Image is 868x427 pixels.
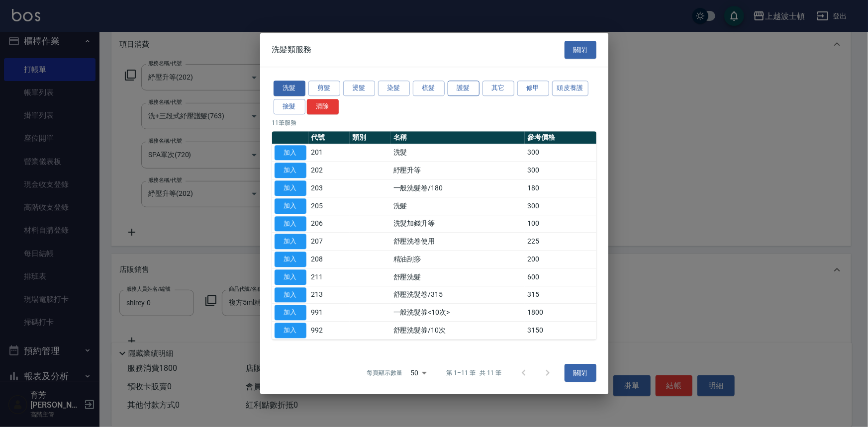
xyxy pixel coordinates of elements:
button: 護髮 [448,81,480,96]
th: 代號 [309,131,350,144]
button: 其它 [482,81,514,96]
td: 206 [309,215,350,233]
th: 參考價格 [525,131,596,144]
button: 加入 [275,323,306,338]
button: 加入 [275,305,306,321]
td: 202 [309,162,350,179]
button: 加入 [275,198,306,214]
button: 加入 [275,216,306,232]
td: 992 [309,322,350,340]
button: 梳髮 [413,81,445,96]
td: 300 [525,197,596,215]
td: 1800 [525,304,596,322]
td: 208 [309,251,350,268]
td: 201 [309,144,350,162]
button: 加入 [275,252,306,267]
td: 舒壓洗髮 [391,268,525,286]
td: 300 [525,144,596,162]
td: 紓壓升等 [391,162,525,179]
button: 剪髮 [308,81,340,96]
td: 600 [525,268,596,286]
td: 精油刮痧 [391,251,525,268]
td: 洗髮 [391,144,525,162]
td: 洗髮加錢升等 [391,215,525,233]
td: 一般洗髮券<10次> [391,304,525,322]
button: 洗髮 [274,81,305,96]
button: 加入 [275,145,306,161]
td: 洗髮 [391,197,525,215]
button: 加入 [275,269,306,285]
button: 關閉 [565,364,596,382]
td: 100 [525,215,596,233]
button: 加入 [275,234,306,250]
td: 213 [309,286,350,304]
td: 3150 [525,322,596,340]
button: 清除 [307,99,339,114]
button: 頭皮養護 [552,81,589,96]
p: 第 1–11 筆 共 11 筆 [446,368,501,377]
td: 180 [525,179,596,197]
button: 加入 [275,287,306,303]
button: 染髮 [378,81,410,96]
span: 洗髮類服務 [272,45,312,55]
div: 50 [406,359,430,386]
td: 211 [309,268,350,286]
button: 燙髮 [343,81,375,96]
td: 225 [525,233,596,251]
td: 舒壓洗髮卷/315 [391,286,525,304]
button: 加入 [275,180,306,196]
td: 203 [309,179,350,197]
td: 舒壓洗卷使用 [391,233,525,251]
td: 315 [525,286,596,304]
button: 修甲 [517,81,549,96]
button: 加入 [275,163,306,178]
td: 207 [309,233,350,251]
td: 200 [525,251,596,268]
p: 11 筆服務 [272,118,596,127]
td: 舒壓洗髮券/10次 [391,322,525,340]
button: 關閉 [565,41,596,59]
td: 205 [309,197,350,215]
td: 991 [309,304,350,322]
p: 每頁顯示數量 [367,368,402,377]
button: 接髮 [274,99,305,114]
th: 名稱 [391,131,525,144]
td: 一般洗髮卷/180 [391,179,525,197]
th: 類別 [350,131,391,144]
td: 300 [525,162,596,179]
